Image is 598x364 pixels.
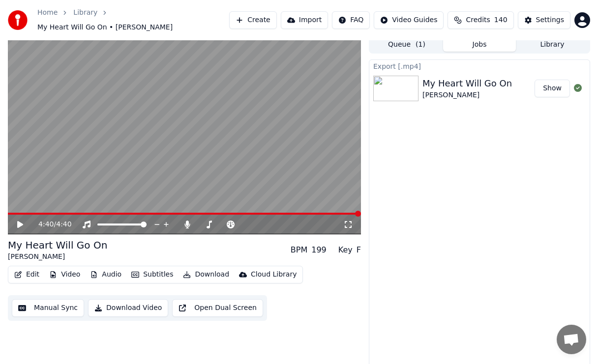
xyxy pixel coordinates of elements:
[443,37,516,52] button: Jobs
[45,268,84,281] button: Video
[494,15,508,25] span: 140
[369,60,590,72] div: Export [.mp4]
[38,220,62,229] div: /
[172,299,263,317] button: Open Dual Screen
[374,11,444,29] button: Video Guides
[466,15,490,25] span: Credits
[73,8,97,18] a: Library
[422,90,512,100] div: [PERSON_NAME]
[291,244,307,256] div: BPM
[357,244,361,256] div: F
[127,268,177,281] button: Subtitles
[516,37,589,52] button: Library
[12,299,84,317] button: Manual Sync
[56,220,71,229] span: 4:40
[229,11,277,29] button: Create
[416,40,425,50] span: ( 1 )
[448,11,513,29] button: Credits140
[179,268,233,281] button: Download
[518,11,570,29] button: Settings
[38,220,54,229] span: 4:40
[8,252,107,262] div: [PERSON_NAME]
[338,244,353,256] div: Key
[370,37,443,52] button: Queue
[8,238,107,252] div: My Heart Will Go On
[422,77,512,90] div: My Heart Will Go On
[281,11,328,29] button: Import
[557,325,586,354] div: Open chat
[251,270,297,280] div: Cloud Library
[311,244,327,256] div: 199
[332,11,370,29] button: FAQ
[536,15,564,25] div: Settings
[37,23,173,32] span: My Heart Will Go On • [PERSON_NAME]
[10,268,43,281] button: Edit
[86,268,125,281] button: Audio
[8,10,28,30] img: youka
[37,8,229,32] nav: breadcrumb
[37,8,58,18] a: Home
[88,299,168,317] button: Download Video
[535,80,570,97] button: Show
